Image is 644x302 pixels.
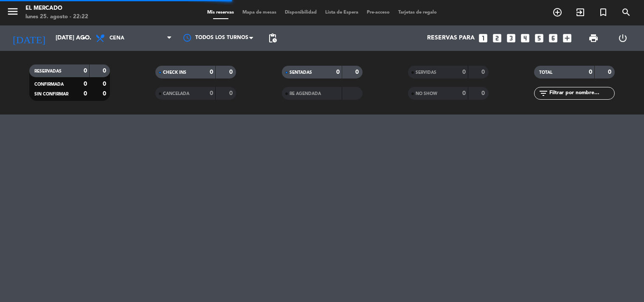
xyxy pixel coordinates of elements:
strong: 0 [462,90,466,96]
strong: 0 [608,69,613,75]
i: power_settings_new [618,33,628,43]
i: turned_in_not [598,7,608,17]
strong: 0 [355,69,360,75]
i: add_circle_outline [552,7,562,17]
strong: 0 [103,81,108,87]
button: menu [6,5,19,21]
i: looks_4 [520,33,531,44]
div: LOG OUT [608,25,638,51]
i: arrow_drop_down [79,33,89,43]
strong: 0 [336,69,340,75]
span: CONFIRMADA [34,82,64,87]
strong: 0 [210,69,213,75]
span: Cena [110,35,124,41]
span: Lista de Espera [321,10,363,15]
strong: 0 [462,69,466,75]
strong: 0 [103,68,108,74]
strong: 0 [84,68,87,74]
span: SIN CONFIRMAR [34,92,68,96]
span: RE AGENDADA [290,92,321,96]
div: lunes 25. agosto - 22:22 [25,13,88,21]
i: looks_6 [548,33,559,44]
strong: 0 [103,91,108,97]
span: Reservas para [427,35,475,42]
span: Disponibilidad [281,10,321,15]
i: add_box [562,33,573,44]
strong: 0 [589,69,592,75]
span: RESERVADAS [34,69,62,73]
strong: 0 [481,90,487,96]
i: search [621,7,631,17]
span: Pre-acceso [363,10,394,15]
span: CANCELADA [163,92,189,96]
span: Tarjetas de regalo [394,10,441,15]
strong: 0 [481,69,487,75]
strong: 0 [84,91,87,97]
span: SERVIDAS [416,70,436,75]
span: Mis reservas [203,10,238,15]
span: pending_actions [267,33,278,43]
i: looks_one [478,33,489,44]
i: filter_list [538,88,548,98]
strong: 0 [229,90,234,96]
strong: 0 [229,69,234,75]
i: looks_5 [534,33,545,44]
span: Mapa de mesas [238,10,281,15]
div: El Mercado [25,4,88,13]
span: NO SHOW [416,92,437,96]
span: TOTAL [539,70,552,75]
i: menu [6,5,19,18]
span: CHECK INS [163,70,186,75]
span: print [588,33,599,43]
i: looks_two [492,33,503,44]
i: looks_3 [506,33,517,44]
span: SENTADAS [290,70,312,75]
strong: 0 [210,90,213,96]
input: Filtrar por nombre... [548,89,614,98]
i: exit_to_app [575,7,585,17]
i: [DATE] [6,29,51,48]
strong: 0 [84,81,87,87]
